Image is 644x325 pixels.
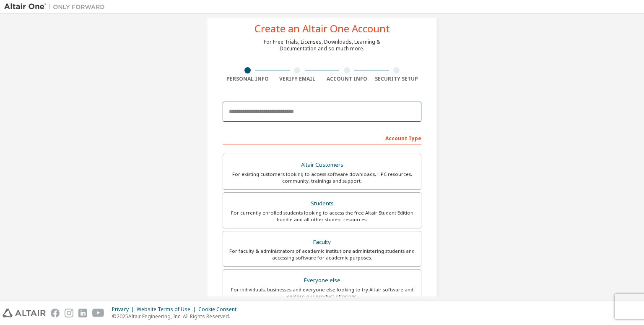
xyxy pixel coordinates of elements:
img: instagram.svg [65,309,73,317]
img: linkedin.svg [78,309,87,317]
div: For existing customers looking to access software downloads, HPC resources, community, trainings ... [228,171,416,184]
div: Verify Email [273,76,322,82]
div: Account Type [223,131,421,144]
div: Personal Info [223,76,273,82]
div: Website Terms of Use [137,306,198,313]
div: For Free Trials, Licenses, Downloads, Learning & Documentation and so much more. [264,39,380,52]
div: For individuals, businesses and everyone else looking to try Altair software and explore our prod... [228,286,416,300]
div: Cookie Consent [198,306,241,313]
div: Create an Altair One Account [254,24,390,34]
img: facebook.svg [51,309,60,317]
div: For currently enrolled students looking to access the free Altair Student Edition bundle and all ... [228,210,416,223]
img: youtube.svg [92,309,104,317]
div: Faculty [228,236,416,248]
div: Altair Customers [228,159,416,171]
div: Everyone else [228,275,416,286]
div: Security Setup [372,76,422,82]
div: Account Info [322,76,372,82]
img: altair_logo.svg [3,309,46,317]
div: Privacy [112,306,137,313]
img: Altair One [4,3,109,11]
p: © 2025 Altair Engineering, Inc. All Rights Reserved. [112,313,241,320]
div: Students [228,198,416,210]
div: For faculty & administrators of academic institutions administering students and accessing softwa... [228,248,416,261]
